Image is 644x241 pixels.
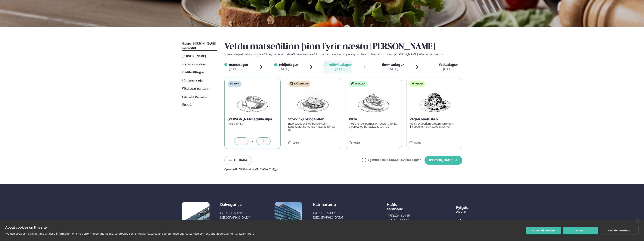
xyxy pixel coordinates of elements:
[182,62,206,67] a: Stýra notendum
[182,103,191,107] a: Útskrá
[600,227,639,234] button: Cookie settings
[382,63,404,67] span: fimmtudagur
[439,63,458,67] span: föstudagur
[288,122,338,131] p: með sweet chili og buffalo sósu, kartöflugratíni, mangó hrásalati (D ) (G ) (E )
[439,67,458,72] div: [DATE]
[351,82,354,85] img: sandwich-new-16px.svg
[182,87,210,91] a: Vikulegar pantanir
[355,82,365,85] span: Samloka
[224,168,462,171] div: Ofnæmi:
[224,52,462,57] p: Vinsamlegast hafðu í huga að breytingar á matseðlinum kunna að koma fram vegna birgða og pöntunum...
[288,117,338,121] p: Stökkir kjúklingabitar
[290,82,293,85] img: chicken.svg
[329,63,352,67] span: miðvikudagur
[182,87,210,90] span: Vikulegar pantanir
[526,227,561,234] button: Allow all cookies
[387,214,412,227] a: [PERSON_NAME][EMAIL_ADDRESS][DOMAIN_NAME]
[349,117,399,121] p: Pizza
[5,225,47,229] strong: About cookies on this site
[229,67,248,72] div: [DATE]
[228,122,277,125] p: með papriku
[234,168,255,171] span: (D ) Mjólkurvörur ,
[255,168,269,171] span: (G ) Glúten ,
[220,202,250,207] div: Dalvegur 30
[418,90,451,114] img: Vegan.png
[182,54,206,59] a: [PERSON_NAME]
[409,117,459,121] p: Vegan hnetusteik
[563,227,598,234] button: Deny all
[269,168,278,171] span: (E ) Egg
[182,202,210,230] img: image alt
[239,232,254,235] a: Learn more
[294,82,309,85] span: Kjúklingur
[182,70,204,75] a: Prófílstillingar
[230,82,233,85] img: soup.svg
[229,63,248,67] span: mánudagur
[313,211,343,220] div: [STREET_ADDRESS], [GEOGRAPHIC_DATA]
[182,42,217,51] a: Næstu [PERSON_NAME] matseðill
[458,219,462,223] img: image alt
[313,202,343,207] div: Katrínartún 4
[224,156,252,165] button: Til baka
[349,122,399,128] p: með chorizo, parmesan, rucola, papriku, piparosti og hvítlauksolíu (D ) (G )
[387,199,403,211] span: Hafðu samband
[182,55,206,58] span: [PERSON_NAME]
[234,82,239,85] span: Súpa
[456,217,464,225] a: image alt
[182,71,204,74] span: Prófílstillingar
[182,78,203,83] a: Pöntunarsaga
[5,232,238,235] p: We use cookies to collect and analyse information on site performance and usage, to provide socia...
[182,42,216,50] span: Næstu [PERSON_NAME] matseðill
[275,202,302,230] img: image alt
[228,117,277,121] p: [PERSON_NAME] gúllasúpa
[279,67,298,72] div: [DATE]
[248,139,256,143] div: 1
[220,211,250,220] div: [STREET_ADDRESS], [GEOGRAPHIC_DATA]
[182,79,203,82] span: Pöntunarsaga
[182,95,208,99] a: Samtals pantanir
[409,122,459,128] p: með trönuberjum, sætum kartöflum, linsubaunum og ristuðu grænmeti
[357,90,390,114] img: Pizza-Bread.png
[182,103,191,106] span: Útskrá
[425,156,462,165] button: [PERSON_NAME]
[182,63,206,66] span: Stýra notendum
[279,63,298,67] span: þriðjudagur
[329,67,352,72] div: [DATE]
[382,67,404,72] div: [DATE]
[415,82,423,85] span: Vegan
[297,90,330,114] img: Chicken-breast.png
[635,218,641,224] a: close
[236,90,269,114] img: Soup.png
[456,202,468,214] div: Fylgdu okkur
[224,42,462,52] h2: Veldu matseðilinn þinn fyrir næstu [PERSON_NAME]
[182,95,208,98] span: Samtals pantanir
[411,82,414,85] img: Vegan.svg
